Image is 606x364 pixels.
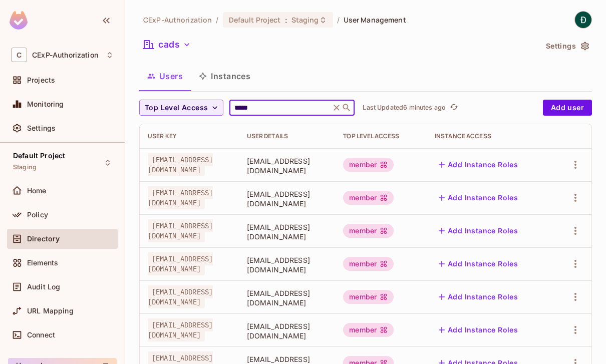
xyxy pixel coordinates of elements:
[343,323,394,337] div: member
[435,256,522,272] button: Add Instance Roles
[247,156,328,175] span: [EMAIL_ADDRESS][DOMAIN_NAME]
[343,257,394,271] div: member
[229,15,281,25] span: Default Project
[139,100,223,116] button: Top Level Access
[363,104,446,112] p: Last Updated 6 minutes ago
[27,187,47,195] span: Home
[145,102,208,114] span: Top Level Access
[435,190,522,206] button: Add Instance Roles
[32,51,98,59] span: Workspace: CExP-Authorization
[575,12,591,28] img: Đình Phú Nguyễn
[343,191,394,205] div: member
[27,283,60,291] span: Audit Log
[343,132,419,140] div: Top Level Access
[247,255,328,274] span: [EMAIL_ADDRESS][DOMAIN_NAME]
[191,64,258,89] button: Instances
[291,15,319,25] span: Staging
[543,100,592,116] button: Add user
[435,223,522,239] button: Add Instance Roles
[148,318,213,341] span: [EMAIL_ADDRESS][DOMAIN_NAME]
[27,259,58,267] span: Elements
[27,211,48,219] span: Policy
[247,132,328,140] div: User Details
[435,157,522,173] button: Add Instance Roles
[27,76,55,84] span: Projects
[337,15,340,25] li: /
[13,163,37,171] span: Staging
[435,289,522,305] button: Add Instance Roles
[13,152,65,160] span: Default Project
[343,224,394,238] div: member
[27,100,64,108] span: Monitoring
[446,102,460,114] span: Click to refresh data
[435,322,522,338] button: Add Instance Roles
[435,132,544,140] div: Instance Access
[148,132,231,140] div: User Key
[27,307,74,315] span: URL Mapping
[148,153,213,176] span: [EMAIL_ADDRESS][DOMAIN_NAME]
[284,16,288,24] span: :
[344,15,406,25] span: User Management
[148,219,213,242] span: [EMAIL_ADDRESS][DOMAIN_NAME]
[27,331,55,339] span: Connect
[10,11,28,30] img: SReyMgAAAABJRU5ErkJggg==
[139,37,195,53] button: cads
[542,38,592,54] button: Settings
[247,222,328,241] span: [EMAIL_ADDRESS][DOMAIN_NAME]
[448,102,460,114] button: refresh
[343,290,394,304] div: member
[450,103,458,113] span: refresh
[11,48,27,62] span: C
[247,288,328,307] span: [EMAIL_ADDRESS][DOMAIN_NAME]
[139,64,191,89] button: Users
[343,158,394,172] div: member
[216,15,218,25] li: /
[143,15,212,25] span: the active workspace
[247,189,328,208] span: [EMAIL_ADDRESS][DOMAIN_NAME]
[148,285,213,308] span: [EMAIL_ADDRESS][DOMAIN_NAME]
[247,321,328,340] span: [EMAIL_ADDRESS][DOMAIN_NAME]
[27,124,56,132] span: Settings
[148,186,213,209] span: [EMAIL_ADDRESS][DOMAIN_NAME]
[148,252,213,275] span: [EMAIL_ADDRESS][DOMAIN_NAME]
[27,235,60,243] span: Directory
